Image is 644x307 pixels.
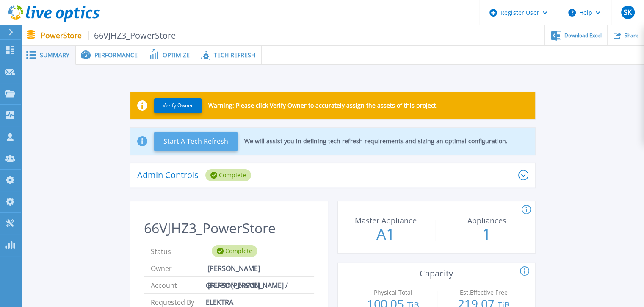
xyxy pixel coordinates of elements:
span: Status [151,243,212,260]
button: Start A Tech Refresh [154,132,238,151]
p: PowerStore [41,31,176,40]
p: We will assist you in defining tech refresh requirements and sizing an optimal configuration. [244,138,508,145]
span: Download Excel [564,33,602,38]
span: Tech Refresh [214,52,255,58]
span: Owner [151,260,208,276]
h2: 66VJHZ3_PowerStore [144,220,314,236]
span: Account [151,277,206,293]
p: Est.Effective Free [448,290,520,296]
button: Verify Owner [154,98,202,113]
p: Master Appliance [340,217,431,224]
span: Share [625,33,638,38]
p: Warning: Please click Verify Owner to accurately assign the assets of this project. [208,102,438,109]
p: Admin Controls [137,171,199,179]
span: Summary [40,52,69,58]
p: 1 [439,226,534,242]
div: Complete [205,169,251,181]
p: Appliances [442,217,532,224]
span: SK [624,9,632,16]
span: GRUPO [PERSON_NAME] / ELEKTRA [206,277,307,293]
div: Complete [212,245,257,257]
span: [PERSON_NAME] [PERSON_NAME] [207,260,307,276]
p: A1 [338,226,433,242]
span: Performance [94,52,138,58]
p: Physical Total [357,290,429,296]
span: Optimize [163,52,190,58]
span: 66VJHZ3_PowerStore [88,31,176,40]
